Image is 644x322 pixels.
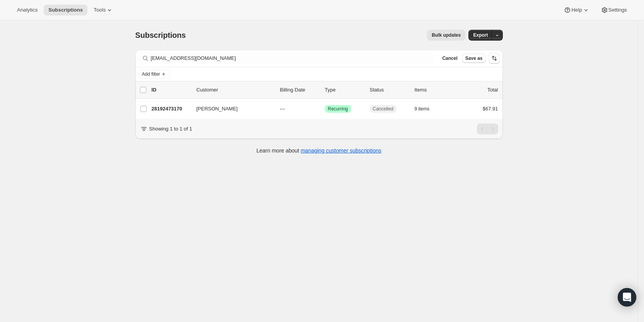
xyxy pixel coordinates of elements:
[44,5,87,15] button: Subscriptions
[462,54,486,63] button: Save as
[489,53,500,64] button: Sort the results
[596,5,632,15] button: Settings
[152,103,498,114] div: 28192473170[PERSON_NAME]---SuccessRecurringCancelled9 items$67.91
[608,7,627,13] span: Settings
[571,7,582,13] span: Help
[483,106,498,112] span: $67.91
[415,106,430,112] span: 9 items
[468,30,492,41] button: Export
[196,86,274,94] p: Customer
[192,103,269,115] button: [PERSON_NAME]
[280,86,319,94] p: Billing Date
[152,86,190,94] p: ID
[439,54,460,63] button: Cancel
[256,147,381,154] p: Learn more about
[48,7,83,13] span: Subscriptions
[328,106,348,112] span: Recurring
[135,31,186,39] span: Subscriptions
[432,32,461,38] span: Bulk updates
[477,124,498,134] nav: Pagination
[559,5,594,15] button: Help
[370,86,408,94] p: Status
[325,86,364,94] div: Type
[415,86,453,94] div: Items
[138,69,169,79] button: Add filter
[151,53,435,64] input: Filter subscribers
[442,55,457,61] span: Cancel
[465,55,483,61] span: Save as
[280,106,285,112] span: ---
[415,103,438,114] button: 9 items
[149,125,192,133] p: Showing 1 to 1 of 1
[373,106,393,112] span: Cancelled
[152,86,498,94] div: IDCustomerBilling DateTypeStatusItemsTotal
[301,147,381,154] a: managing customer subscriptions
[94,7,106,13] span: Tools
[142,71,160,77] span: Add filter
[12,5,42,15] button: Analytics
[89,5,118,15] button: Tools
[196,105,238,113] span: [PERSON_NAME]
[487,86,498,94] p: Total
[17,7,38,13] span: Analytics
[618,288,636,307] div: Open Intercom Messenger
[427,30,465,41] button: Bulk updates
[473,32,488,38] span: Export
[152,105,190,113] p: 28192473170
